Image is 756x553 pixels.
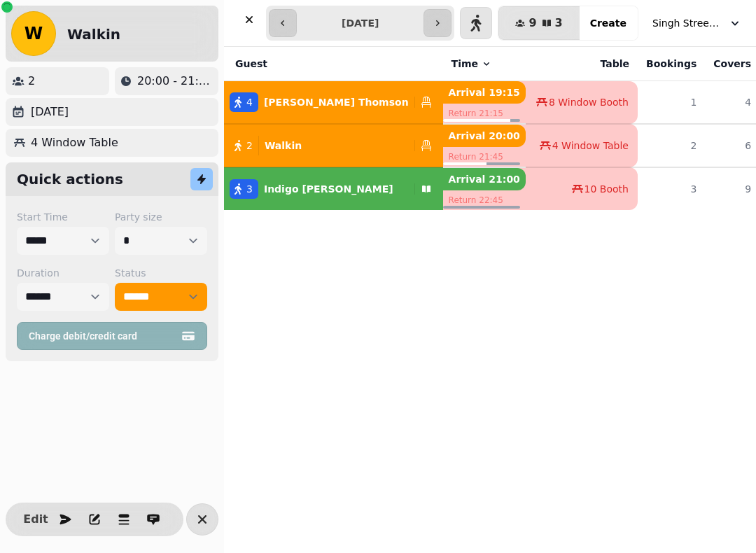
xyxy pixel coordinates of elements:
[22,505,50,533] button: Edit
[264,182,393,196] p: Indigo [PERSON_NAME]
[115,210,207,224] label: Party size
[526,47,638,81] th: Table
[115,266,207,280] label: Status
[638,124,705,167] td: 2
[443,147,526,167] p: Return 21:45
[17,266,109,280] label: Duration
[31,104,69,120] p: [DATE]
[17,210,109,224] label: Start Time
[579,6,638,40] button: Create
[224,85,443,119] button: 4[PERSON_NAME] Thomson
[17,322,207,350] button: Charge debit/credit card
[246,182,253,196] span: 3
[27,514,44,525] span: Edit
[638,47,705,81] th: Bookings
[443,190,526,210] p: Return 22:45
[29,331,178,341] span: Charge debit/credit card
[528,17,536,29] span: 9
[67,24,120,44] h2: Walkin
[498,6,579,40] button: 93
[443,81,526,104] p: Arrival 19:15
[644,10,750,36] button: Singh Street Bruntsfield
[265,139,302,153] p: Walkin
[224,129,443,162] button: 2Walkin
[549,95,629,109] span: 8 Window Booth
[451,57,492,71] button: Time
[224,172,443,206] button: 3Indigo [PERSON_NAME]
[638,167,705,210] td: 3
[590,18,626,28] span: Create
[224,47,443,81] th: Guest
[443,125,526,147] p: Arrival 20:00
[137,73,213,90] p: 20:00 - 21:45
[584,182,629,196] span: 10 Booth
[652,16,722,30] span: Singh Street Bruntsfield
[552,139,629,153] span: 4 Window Table
[246,95,253,109] span: 4
[31,134,118,151] p: 4 Window Table
[24,25,43,42] span: W
[555,17,563,29] span: 3
[17,169,123,189] h2: Quick actions
[246,139,253,153] span: 2
[638,81,705,125] td: 1
[443,104,526,123] p: Return 21:15
[443,168,526,190] p: Arrival 21:00
[264,95,409,109] p: [PERSON_NAME] Thomson
[451,57,478,71] span: Time
[28,73,35,90] p: 2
